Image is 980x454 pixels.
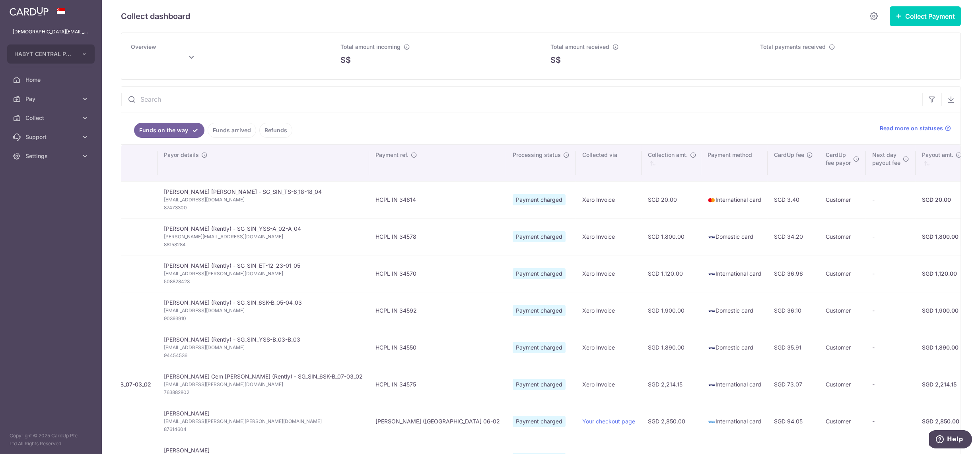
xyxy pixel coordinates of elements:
[369,329,506,366] td: HCPL IN 34550
[164,417,363,425] span: [EMAIL_ADDRESS][PERSON_NAME][PERSON_NAME][DOMAIN_NAME]
[369,218,506,255] td: HCPL IN 34578
[642,181,701,218] td: SGD 20.00
[866,218,916,255] td: -
[866,181,916,218] td: -
[582,418,635,425] a: Your checkout page
[164,270,363,278] span: [EMAIL_ADDRESS][PERSON_NAME][DOMAIN_NAME]
[157,145,369,181] th: Payor details
[708,270,716,278] img: visa-sm-192604c4577d2d35970c8ed26b86981c2741ebd56154ab54ad91a526f0f24972.png
[819,218,866,255] td: Customer
[513,416,566,427] span: Payment charged
[866,403,916,440] td: -
[768,255,819,292] td: SGD 36.96
[576,181,642,218] td: Xero Invoice
[642,255,701,292] td: SGD 1,120.00
[916,145,967,181] th: Payout amt. : activate to sort column ascending
[341,43,401,50] span: Total amount incoming
[648,151,688,159] span: Collection amt.
[259,123,292,138] a: Refunds
[768,181,819,218] td: SGD 3.40
[164,278,363,286] span: 508828423
[701,329,768,366] td: Domestic card
[701,218,768,255] td: Domestic card
[768,145,819,181] th: CardUp fee
[164,388,363,396] span: 763882802
[576,145,642,181] th: Collected via
[506,145,576,181] th: Processing status
[819,329,866,366] td: Customer
[922,196,961,204] div: SGD 20.00
[866,255,916,292] td: -
[134,123,204,138] a: Funds on the way
[872,151,900,167] span: Next day payout fee
[774,151,804,159] span: CardUp fee
[7,44,95,64] button: HABYT CENTRAL PTE. LTD.
[642,218,701,255] td: SGD 1,800.00
[642,403,701,440] td: SGD 2,850.00
[642,366,701,403] td: SGD 2,214.15
[513,305,566,316] span: Payment charged
[642,292,701,329] td: SGD 1,900.00
[131,43,156,50] span: Overview
[164,196,363,204] span: [EMAIL_ADDRESS][DOMAIN_NAME]
[826,151,851,167] span: CardUp fee payor
[922,151,953,159] span: Payout amt.
[701,292,768,329] td: Domestic card
[708,381,716,389] img: visa-sm-192604c4577d2d35970c8ed26b86981c2741ebd56154ab54ad91a526f0f24972.png
[513,231,566,242] span: Payment charged
[866,292,916,329] td: -
[576,218,642,255] td: Xero Invoice
[513,194,566,205] span: Payment charged
[550,54,561,66] span: S$
[157,292,369,329] td: [PERSON_NAME] (Rently) - SG_SIN_6SK-B_05-04_03
[550,43,609,50] span: Total amount received
[819,255,866,292] td: Customer
[819,181,866,218] td: Customer
[14,50,73,58] span: HABYT CENTRAL PTE. LTD.
[922,417,961,425] div: SGD 2,850.00
[576,329,642,366] td: Xero Invoice
[819,145,866,181] th: CardUpfee payor
[708,196,716,204] img: mastercard-sm-87a3fd1e0bddd137fecb07648320f44c262e2538e7db6024463105ddbc961eb2.png
[18,6,34,13] span: Help
[164,344,363,352] span: [EMAIL_ADDRESS][DOMAIN_NAME]
[369,145,506,181] th: Payment ref.
[121,10,190,23] h5: Collect dashboard
[701,181,768,218] td: International card
[819,366,866,403] td: Customer
[164,352,363,359] span: 94454536
[157,255,369,292] td: [PERSON_NAME] (Rently) - SG_SIN_ET-12_23-01_05
[890,6,961,26] button: Collect Payment
[164,315,363,323] span: 90393910
[10,6,49,16] img: CardUp
[768,329,819,366] td: SGD 35.91
[341,54,351,66] span: S$
[164,241,363,249] span: 88158284
[25,152,78,160] span: Settings
[701,403,768,440] td: International card
[880,124,943,132] span: Read more on statuses
[922,307,961,315] div: SGD 1,900.00
[513,151,561,159] span: Processing status
[642,145,701,181] th: Collection amt. : activate to sort column ascending
[642,329,701,366] td: SGD 1,890.00
[708,418,716,426] img: american-express-sm-c955881869ff4294d00fd038735fb651958d7f10184fcf1bed3b24c57befb5f2.png
[701,145,768,181] th: Payment method
[922,381,961,388] div: SGD 2,214.15
[369,403,506,440] td: [PERSON_NAME] ([GEOGRAPHIC_DATA] 06-02
[576,292,642,329] td: Xero Invoice
[513,268,566,279] span: Payment charged
[369,292,506,329] td: HCPL IN 34592
[701,366,768,403] td: International card
[164,425,363,433] span: 87614604
[708,307,716,315] img: visa-sm-192604c4577d2d35970c8ed26b86981c2741ebd56154ab54ad91a526f0f24972.png
[513,379,566,390] span: Payment charged
[922,270,961,278] div: SGD 1,120.00
[369,181,506,218] td: HCPL IN 34614
[208,123,256,138] a: Funds arrived
[164,307,363,315] span: [EMAIL_ADDRESS][DOMAIN_NAME]
[369,255,506,292] td: HCPL IN 34570
[701,255,768,292] td: International card
[157,403,369,440] td: [PERSON_NAME]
